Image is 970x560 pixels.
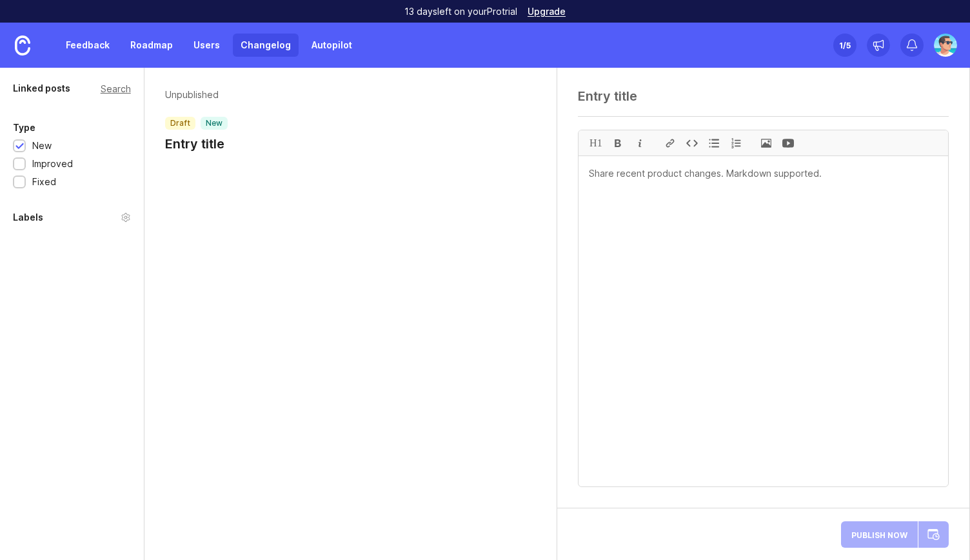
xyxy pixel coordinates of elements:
a: Feedback [58,34,117,57]
div: 1 /5 [839,36,851,54]
div: New [32,139,52,153]
a: Roadmap [123,34,181,57]
p: Unpublished [165,88,228,101]
div: Linked posts [13,81,70,96]
a: Users [186,34,228,57]
div: Type [13,120,35,135]
img: Canny Home [15,35,30,55]
a: Upgrade [528,7,566,16]
div: H1 [585,130,607,155]
img: Benjamin Hareau [934,34,957,57]
div: Search [101,85,131,92]
div: Labels [13,210,43,225]
button: 1/5 [833,34,856,57]
a: Autopilot [304,34,360,57]
p: new [206,118,223,128]
div: Fixed [32,175,56,189]
h1: Entry title [165,135,228,153]
div: Improved [32,157,73,171]
p: 13 days left on your Pro trial [404,5,517,18]
p: draft [170,118,190,128]
a: Changelog [233,34,299,57]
